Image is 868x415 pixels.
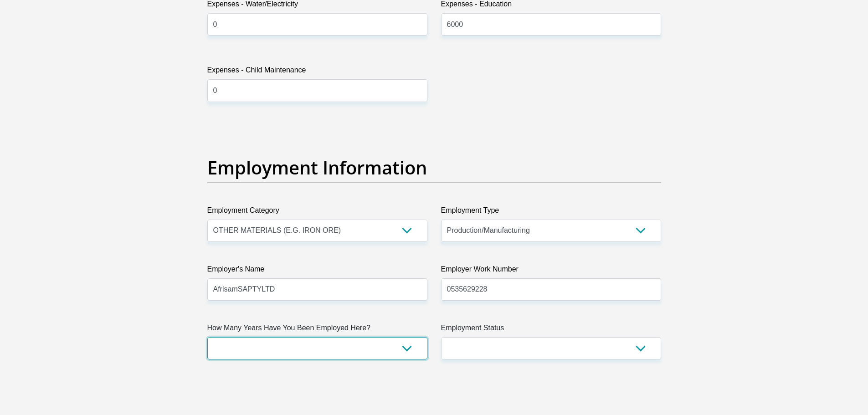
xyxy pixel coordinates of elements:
[441,205,661,220] label: Employment Type
[441,264,661,278] label: Employer Work Number
[441,323,661,337] label: Employment Status
[441,13,661,36] input: Expenses - Education
[207,13,427,36] input: Expenses - Water/Electricity
[207,79,427,102] input: Expenses - Child Maintenance
[207,278,427,301] input: Employer's Name
[441,278,661,301] input: Employer Work Number
[207,65,427,79] label: Expenses - Child Maintenance
[207,323,427,337] label: How Many Years Have You Been Employed Here?
[207,205,427,220] label: Employment Category
[207,264,427,278] label: Employer's Name
[207,157,661,179] h2: Employment Information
